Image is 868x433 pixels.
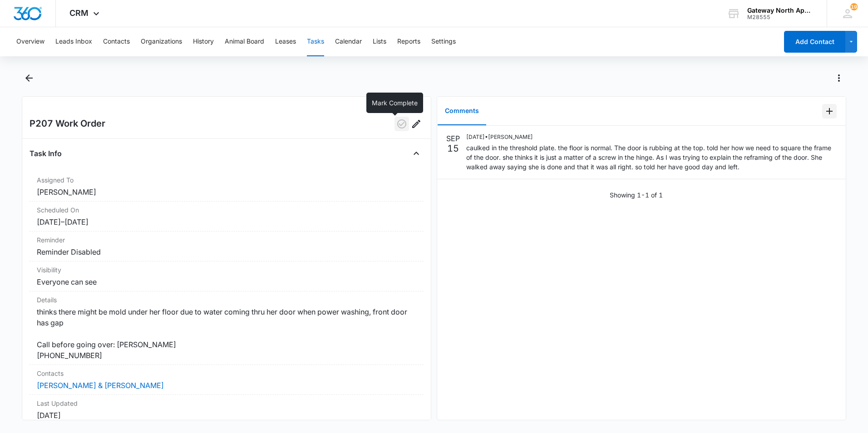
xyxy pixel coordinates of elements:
[610,190,663,200] p: Showing 1-1 of 1
[37,369,416,378] dt: Contacts
[37,399,416,408] dt: Last Updated
[466,133,837,141] p: [DATE] • [PERSON_NAME]
[37,246,416,257] dd: Reminder Disabled
[16,27,44,56] button: Overview
[30,365,424,395] div: Contacts[PERSON_NAME] & [PERSON_NAME]
[335,27,362,56] button: Calendar
[30,148,62,159] h4: Task Info
[438,97,486,125] button: Comments
[822,104,837,118] button: Add Comment
[275,27,296,56] button: Leases
[22,71,36,85] button: Back
[850,3,858,10] div: notifications count
[747,14,814,20] div: account id
[37,295,416,305] dt: Details
[366,93,423,113] div: Mark Complete
[373,27,386,56] button: Lists
[307,27,324,56] button: Tasks
[466,143,837,172] p: caulked in the threshold plate. the floor is normal. The door is rubbing at the top. told her how...
[37,205,416,215] dt: Scheduled On
[37,306,416,361] dd: thinks there might be mold under her floor due to water coming thru her door when power washing, ...
[30,202,424,231] div: Scheduled On[DATE]–[DATE]
[37,276,416,287] dd: Everyone can see
[446,133,460,144] p: SEP
[103,27,130,56] button: Contacts
[30,231,424,261] div: ReminderReminder Disabled
[784,31,845,53] button: Add Contact
[409,117,424,131] button: Edit
[850,3,858,10] span: 19
[30,291,424,365] div: Detailsthinks there might be mold under her floor due to water coming thru her door when power wa...
[69,8,89,18] span: CRM
[30,261,424,291] div: VisibilityEveryone can see
[37,216,416,227] dd: [DATE] – [DATE]
[37,235,416,245] dt: Reminder
[193,27,214,56] button: History
[30,395,424,425] div: Last Updated[DATE]
[397,27,420,56] button: Reports
[431,27,456,56] button: Settings
[37,265,416,275] dt: Visibility
[832,71,846,85] button: Actions
[55,27,92,56] button: Leads Inbox
[30,172,424,202] div: Assigned To[PERSON_NAME]
[37,175,416,185] dt: Assigned To
[409,146,424,161] button: Close
[447,144,459,153] p: 15
[141,27,182,56] button: Organizations
[225,27,264,56] button: Animal Board
[37,187,416,197] dd: [PERSON_NAME]
[30,117,105,131] h2: P207 Work Order
[747,7,814,14] div: account name
[37,381,164,390] a: [PERSON_NAME] & [PERSON_NAME]
[37,410,416,421] dd: [DATE]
